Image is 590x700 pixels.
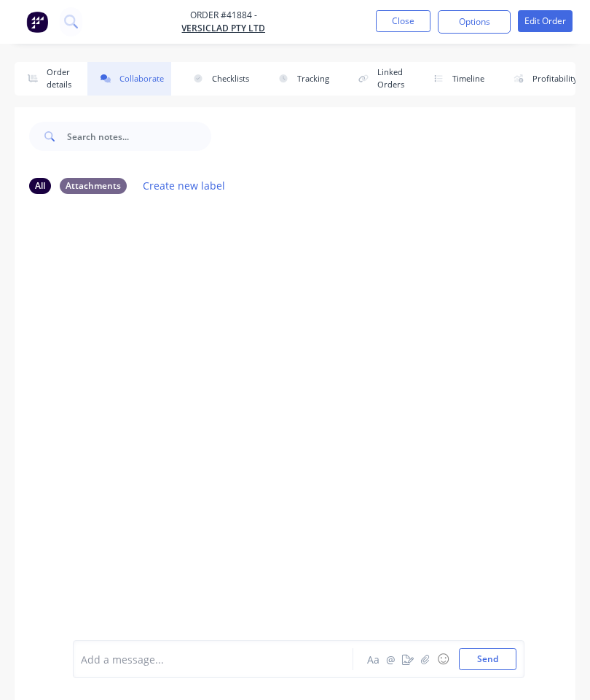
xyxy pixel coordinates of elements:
[376,10,430,32] button: Close
[364,650,382,668] button: Aa
[181,9,265,22] span: Order #41884 -
[180,62,256,96] button: Checklists
[15,62,79,96] button: Order details
[29,178,51,194] div: All
[60,178,127,194] div: Attachments
[345,62,412,96] button: Linked Orders
[459,648,516,670] button: Send
[26,11,48,33] img: Factory
[438,10,511,34] button: Options
[181,22,265,35] a: VERSICLAD PTY LTD
[500,62,585,96] button: Profitability
[434,650,452,668] button: ☺
[135,176,233,195] button: Create new label
[420,62,492,96] button: Timeline
[67,122,211,151] input: Search notes...
[265,62,337,96] button: Tracking
[382,650,399,668] button: @
[518,10,573,32] button: Edit Order
[87,62,171,96] button: Collaborate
